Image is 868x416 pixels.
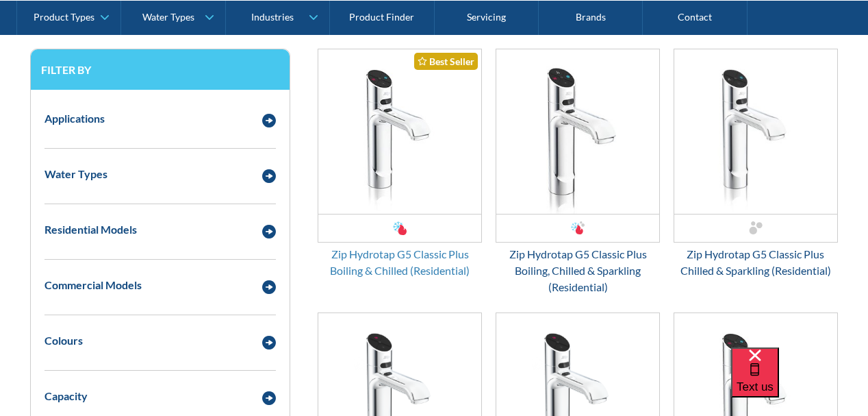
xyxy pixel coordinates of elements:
a: Zip Hydrotap G5 Classic Plus Chilled & Sparkling (Residential)Zip Hydrotap G5 Classic Plus Chille... [674,49,838,279]
a: Zip Hydrotap G5 Classic Plus Boiling & Chilled (Residential)Best SellerZip Hydrotap G5 Classic Pl... [318,49,482,279]
div: Applications [44,110,105,127]
iframe: podium webchat widget bubble [731,347,868,416]
div: Industries [251,11,294,23]
div: Residential Models [44,221,137,238]
img: Zip Hydrotap G5 Classic Plus Boiling, Chilled & Sparkling (Residential) [496,49,659,214]
div: Product Types [34,11,94,23]
div: Best Seller [414,53,478,70]
div: Zip Hydrotap G5 Classic Plus Boiling & Chilled (Residential) [318,246,482,279]
div: Zip Hydrotap G5 Classic Plus Chilled & Sparkling (Residential) [674,246,838,279]
img: Zip Hydrotap G5 Classic Plus Chilled & Sparkling (Residential) [674,49,837,214]
img: Zip Hydrotap G5 Classic Plus Boiling & Chilled (Residential) [318,49,481,214]
div: Water Types [44,166,107,182]
div: Water Types [142,11,194,23]
h3: Filter by [41,63,279,76]
div: Commercial Models [44,277,142,293]
div: Capacity [44,388,88,404]
div: Colours [44,332,83,349]
div: Zip Hydrotap G5 Classic Plus Boiling, Chilled & Sparkling (Residential) [496,246,660,295]
a: Zip Hydrotap G5 Classic Plus Boiling, Chilled & Sparkling (Residential)Zip Hydrotap G5 Classic Pl... [496,49,660,295]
